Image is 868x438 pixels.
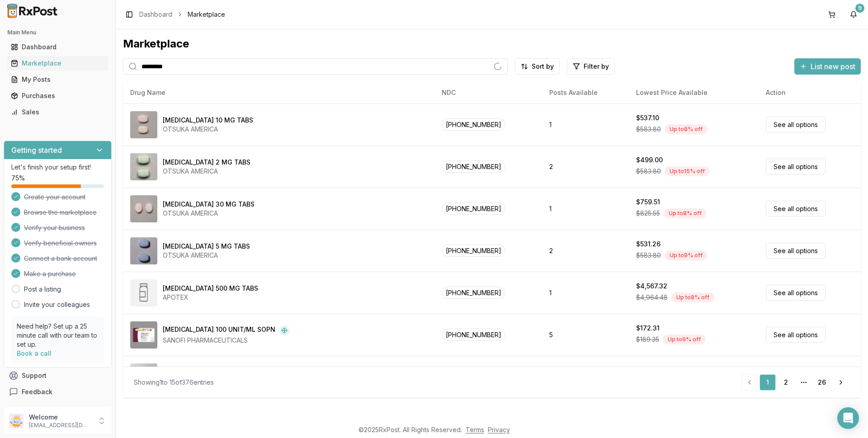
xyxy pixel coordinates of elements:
div: OTSUKA AMERICA [163,167,250,176]
div: Showing 1 to 15 of 376 entries [134,378,214,387]
p: [EMAIL_ADDRESS][DOMAIN_NAME] [29,422,92,429]
div: [MEDICAL_DATA] 30 MG TABS [163,200,255,209]
div: [MEDICAL_DATA] 100 UNIT/ML SOPN [163,325,275,336]
button: Sales [4,105,112,119]
div: $499.00 [636,155,663,165]
a: See all options [766,117,826,132]
a: Dashboard [139,10,172,19]
span: Connect a bank account [24,254,97,263]
div: Open Intercom Messenger [837,407,859,429]
button: Marketplace [4,56,112,71]
span: [PHONE_NUMBER] [442,203,505,215]
span: $583.80 [636,167,661,176]
a: Purchases [7,88,108,104]
td: 1 [542,188,628,230]
a: 26 [814,374,830,391]
span: Feedback [22,387,52,396]
p: Let's finish your setup first! [11,163,104,172]
div: $4,567.32 [636,282,667,291]
span: Filter by [584,62,609,71]
span: Browse the marketplace [24,208,97,217]
span: $583.80 [636,125,661,134]
span: $825.55 [636,209,660,218]
nav: pagination [741,374,850,391]
span: [PHONE_NUMBER] [442,245,505,257]
div: My Posts [11,75,104,84]
div: [MEDICAL_DATA] 10 MG TABS [163,116,253,125]
span: [PHONE_NUMBER] [442,329,505,341]
a: Invite your colleagues [24,300,90,309]
img: Abiraterone Acetate 500 MG TABS [130,279,157,306]
h3: Getting started [11,145,62,155]
div: OTSUKA AMERICA [163,209,255,218]
a: Book a call [17,349,52,357]
img: Abilify 30 MG TABS [130,195,157,222]
img: Advair Diskus 500-50 MCG/ACT AEPB [130,363,157,391]
div: $172.31 [636,324,660,333]
img: User avatar [9,414,24,428]
button: Filter by [567,58,615,75]
span: [PHONE_NUMBER] [442,287,505,299]
a: Privacy [488,426,510,433]
a: List new post [794,63,861,72]
div: Up to 15 % off [665,166,710,176]
div: Up to 9 % off [665,250,708,260]
img: Abilify 2 MG TABS [130,153,157,180]
div: SANOFI PHARMACEUTICALS [163,336,290,345]
div: Purchases [11,91,104,100]
p: Need help? Set up a 25 minute call with our team to set up. [17,322,99,349]
th: Action [759,82,861,104]
a: Terms [466,426,484,433]
span: [PHONE_NUMBER] [442,118,505,131]
img: RxPost Logo [4,4,61,18]
th: Drug Name [123,82,434,104]
button: Feedback [4,384,112,400]
a: See all options [766,327,826,343]
span: Create your account [24,193,85,202]
div: OTSUKA AMERICA [163,125,253,134]
a: See all options [766,201,826,217]
span: $189.35 [636,335,659,344]
td: 2 [542,146,628,188]
td: 2 [542,230,628,272]
button: Dashboard [4,40,112,54]
div: 9 [855,4,864,13]
div: [MEDICAL_DATA] 500 MG TABS [163,284,258,293]
div: Sales [11,108,104,117]
a: See all options [766,285,826,301]
div: Up to 8 % off [671,292,714,302]
div: $180.00 [636,366,661,375]
span: $4,964.48 [636,293,668,302]
button: List new post [794,58,861,75]
button: 9 [846,7,861,22]
div: [MEDICAL_DATA] 2 MG TABS [163,158,250,167]
div: Up to 8 % off [665,124,708,134]
div: APOTEX [163,293,258,302]
a: Sales [7,104,108,120]
a: Post a listing [24,285,61,294]
a: See all options [766,159,826,174]
button: Sort by [515,58,560,75]
div: Up to 9 % off [663,334,706,344]
td: 1 [542,104,628,146]
p: Welcome [29,413,92,422]
button: Purchases [4,89,112,103]
div: [MEDICAL_DATA] 5 MG TABS [163,242,250,251]
th: Posts Available [542,82,628,104]
td: 3 [542,356,628,398]
span: Sort by [532,62,554,71]
a: 2 [778,374,794,391]
a: Marketplace [7,55,108,71]
div: OTSUKA AMERICA [163,251,250,260]
span: $583.80 [636,251,661,260]
img: Admelog SoloStar 100 UNIT/ML SOPN [130,321,157,349]
div: $531.26 [636,240,660,249]
a: Go to next page [832,374,850,391]
div: $537.10 [636,113,659,122]
img: Abilify 10 MG TABS [130,111,157,138]
span: Marketplace [188,10,225,19]
th: Lowest Price Available [629,82,759,104]
span: List new post [811,61,855,72]
span: Verify your business [24,223,85,232]
button: My Posts [4,72,112,87]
